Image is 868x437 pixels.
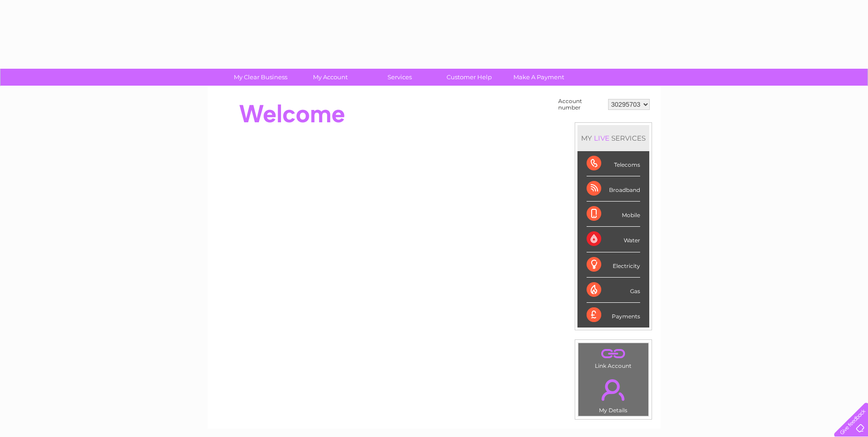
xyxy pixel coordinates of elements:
a: . [581,345,646,361]
a: Customer Help [431,69,507,86]
div: Electricity [587,252,640,278]
td: My Details [578,371,649,416]
td: Link Account [578,343,649,371]
div: Telecoms [587,151,640,176]
div: Mobile [587,202,640,227]
a: Make A Payment [501,69,577,86]
a: My Clear Business [223,69,298,86]
div: LIVE [592,134,611,142]
div: Broadband [587,176,640,202]
td: Account number [556,96,606,113]
a: My Account [292,69,368,86]
a: . [581,374,646,406]
div: MY SERVICES [577,125,649,151]
div: Payments [587,303,640,328]
div: Water [587,227,640,252]
a: Services [362,69,437,86]
div: Gas [587,278,640,303]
